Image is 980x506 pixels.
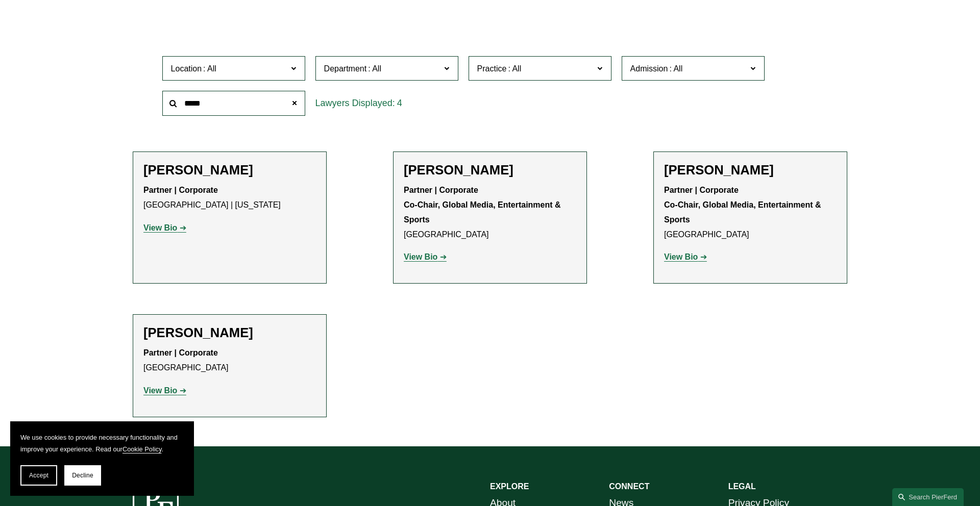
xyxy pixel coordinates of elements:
[143,348,218,357] strong: Partner | Corporate
[404,252,437,261] strong: View Bio
[728,482,756,491] strong: LEGAL
[397,98,402,108] span: 4
[404,162,576,178] h2: [PERSON_NAME]
[664,252,707,261] a: View Bio
[404,252,447,261] a: View Bio
[664,162,837,178] h2: [PERSON_NAME]
[477,64,507,73] span: Practice
[490,482,529,491] strong: EXPLORE
[171,64,202,73] span: Location
[143,223,186,232] a: View Bio
[143,325,316,341] h2: [PERSON_NAME]
[10,421,194,496] section: Cookie banner
[404,183,576,242] p: [GEOGRAPHIC_DATA]
[64,465,101,486] button: Decline
[143,183,316,213] p: [GEOGRAPHIC_DATA] | [US_STATE]
[664,186,823,224] strong: Partner | Corporate Co-Chair, Global Media, Entertainment & Sports
[324,64,367,73] span: Department
[609,482,649,491] strong: CONNECT
[122,445,162,453] a: Cookie Policy
[143,223,177,232] strong: View Bio
[143,162,316,178] h2: [PERSON_NAME]
[892,488,964,506] a: Search this site
[72,472,93,479] span: Decline
[20,465,57,486] button: Accept
[143,386,186,395] a: View Bio
[143,346,316,375] p: [GEOGRAPHIC_DATA]
[630,64,668,73] span: Admission
[29,472,48,479] span: Accept
[143,386,177,395] strong: View Bio
[664,183,837,242] p: [GEOGRAPHIC_DATA]
[143,186,218,194] strong: Partner | Corporate
[664,252,698,261] strong: View Bio
[404,186,563,224] strong: Partner | Corporate Co-Chair, Global Media, Entertainment & Sports
[20,432,184,455] p: We use cookies to provide necessary functionality and improve your experience. Read our .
